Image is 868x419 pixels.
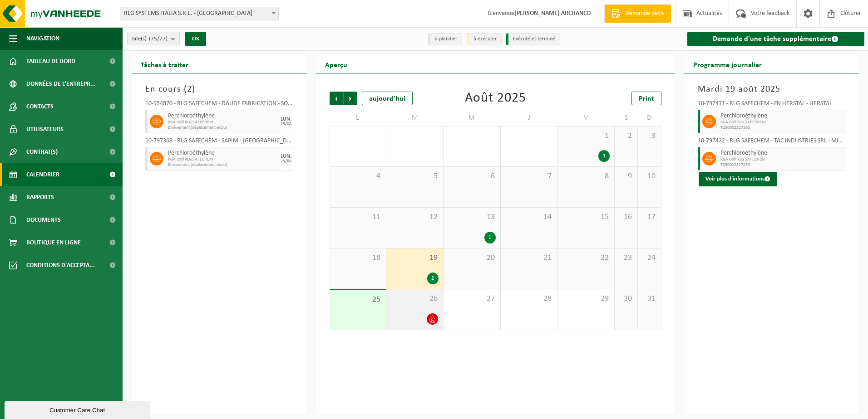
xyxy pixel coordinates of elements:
[335,171,382,181] span: 4
[444,110,501,126] td: M
[26,186,54,209] span: Rapports
[26,27,59,50] span: Navigation
[562,212,610,222] span: 15
[642,131,656,141] span: 3
[699,172,777,186] button: Voir plus d'informations
[557,110,615,126] td: V
[145,83,293,96] h3: En cours ( )
[391,294,439,304] span: 26
[687,32,865,46] a: Demande d'une tâche supplémentaire
[484,232,496,244] div: 1
[465,92,526,105] div: Août 2025
[335,295,382,305] span: 25
[505,171,553,181] span: 7
[448,253,496,263] span: 20
[362,92,413,105] div: aujourd'hui
[187,85,192,94] span: 2
[642,294,656,304] span: 31
[427,273,439,284] div: 2
[391,212,439,222] span: 12
[26,231,81,254] span: Boutique en ligne
[501,110,558,126] td: J
[26,141,58,163] span: Contrat(s)
[281,117,291,122] div: LUN.
[514,10,591,17] strong: [PERSON_NAME] ARCHANCO
[120,7,279,20] span: RLG SYSTEMS ITALIA S.R.L. - TORINO
[127,32,180,45] button: Site(s)(75/77)
[168,157,277,162] span: KGA Colli RLG SAFECHEM
[145,138,293,147] div: 10-797368 - RLG SAFECHEM - SAPIM - [GEOGRAPHIC_DATA]
[604,5,671,23] a: Demande devis
[506,33,560,45] li: Exécuté et terminé
[26,209,61,231] span: Documents
[619,171,633,181] span: 9
[720,162,843,168] span: T250002327259
[386,110,444,126] td: M
[619,294,633,304] span: 30
[720,150,843,157] span: Perchloroéthylène
[642,212,656,222] span: 17
[698,83,846,96] h3: Mardi 19 août 2025
[642,253,656,263] span: 24
[505,294,553,304] span: 28
[145,101,293,110] div: 10-954870 - RLG SAFECHEM - DAUDÉ FABRICATION - SOIGNIES
[168,125,277,131] span: Enlèvement (déplacement exclu)
[720,125,843,131] span: T250002327260
[132,55,197,73] h2: Tâches à traiter
[168,112,277,120] span: Perchloroéthylène
[642,171,656,181] span: 10
[720,120,843,125] span: KGA Colli RLG SAFECHEM
[120,7,278,20] span: RLG SYSTEMS ITALIA S.R.L. - TORINO
[448,212,496,222] span: 13
[149,36,168,42] count: (75/77)
[598,150,610,162] div: 1
[330,92,343,105] span: Précédent
[698,138,846,147] div: 10-797422 - RLG SAFECHEM - TAC INDUSTRIES SRL - MILMORT
[562,253,610,263] span: 22
[639,95,654,102] span: Print
[448,171,496,181] span: 6
[185,32,206,46] button: OK
[619,131,633,141] span: 2
[330,110,387,126] td: L
[391,171,439,181] span: 5
[562,294,610,304] span: 29
[316,55,356,73] h2: Aperçu
[132,32,168,46] span: Site(s)
[335,212,382,222] span: 11
[428,33,462,45] li: à planifier
[505,253,553,263] span: 21
[26,95,54,118] span: Contacts
[168,162,277,168] span: Enlèvement (déplacement exclu)
[26,163,59,186] span: Calendrier
[638,110,661,126] td: D
[623,9,666,18] span: Demande devis
[168,120,277,125] span: KGA Colli RLG SAFECHEM
[698,101,846,110] div: 10-797471 - RLG SAFECHEM - FN HERSTAL - HERSTAL
[26,73,96,95] span: Données de l'entrepr...
[619,253,633,263] span: 23
[505,212,553,222] span: 14
[615,110,638,126] td: S
[281,159,291,164] div: 25/08
[467,33,502,45] li: à exécuter
[5,399,152,419] iframe: chat widget
[562,171,610,181] span: 8
[391,253,439,263] span: 19
[281,154,291,159] div: LUN.
[26,254,95,277] span: Conditions d'accepta...
[562,131,610,141] span: 1
[281,122,291,127] div: 25/08
[26,118,64,141] span: Utilisateurs
[720,157,843,162] span: KGA Colli RLG SAFECHEM
[168,150,277,157] span: Perchloroéthylène
[448,294,496,304] span: 27
[684,55,771,73] h2: Programme journalier
[26,50,75,73] span: Tableau de bord
[720,112,843,120] span: Perchloroéthylène
[631,92,661,105] a: Print
[335,253,382,263] span: 18
[619,212,633,222] span: 16
[344,92,357,105] span: Suivant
